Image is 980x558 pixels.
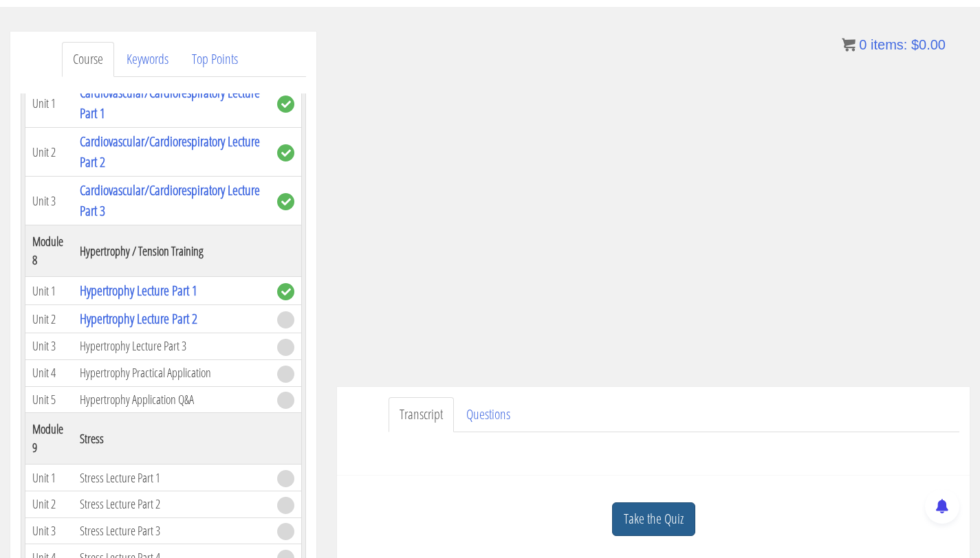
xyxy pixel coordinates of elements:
a: Take the Quiz [612,502,695,536]
td: Unit 4 [25,359,73,386]
span: $ [911,37,919,52]
td: Unit 3 [25,177,73,225]
td: Hypertrophy Practical Application [73,359,270,386]
a: Cardiovascular/Cardiorespiratory Lecture Part 2 [80,132,260,171]
th: Stress [73,413,270,465]
a: Course [62,42,114,77]
td: Unit 3 [25,333,73,360]
a: Cardiovascular/Cardiorespiratory Lecture Part 3 [80,181,260,220]
td: Stress Lecture Part 2 [73,491,270,518]
td: Unit 5 [25,386,73,413]
a: Transcript [389,397,454,432]
td: Unit 2 [25,305,73,333]
td: Unit 1 [25,79,73,128]
a: Keywords [116,42,179,77]
td: Unit 1 [25,277,73,305]
a: Hypertrophy Lecture Part 2 [80,309,197,328]
td: Unit 2 [25,491,73,518]
th: Module 8 [25,225,73,277]
td: Unit 2 [25,128,73,177]
span: items: [871,37,907,52]
td: Stress Lecture Part 3 [73,517,270,544]
a: 0 items: $0.00 [842,37,946,52]
td: Unit 1 [25,465,73,491]
td: Stress Lecture Part 1 [73,465,270,491]
a: Top Points [181,42,249,77]
a: Questions [455,397,521,432]
th: Hypertrophy / Tension Training [73,225,270,277]
span: complete [277,144,294,161]
span: complete [277,193,294,210]
bdi: 0.00 [911,37,946,52]
span: 0 [859,37,867,52]
img: icon11.png [842,38,856,52]
td: Hypertrophy Lecture Part 3 [73,333,270,360]
span: complete [277,96,294,113]
span: complete [277,283,294,300]
td: Hypertrophy Application Q&A [73,386,270,413]
a: Hypertrophy Lecture Part 1 [80,281,197,300]
th: Module 9 [25,413,73,465]
td: Unit 3 [25,517,73,544]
